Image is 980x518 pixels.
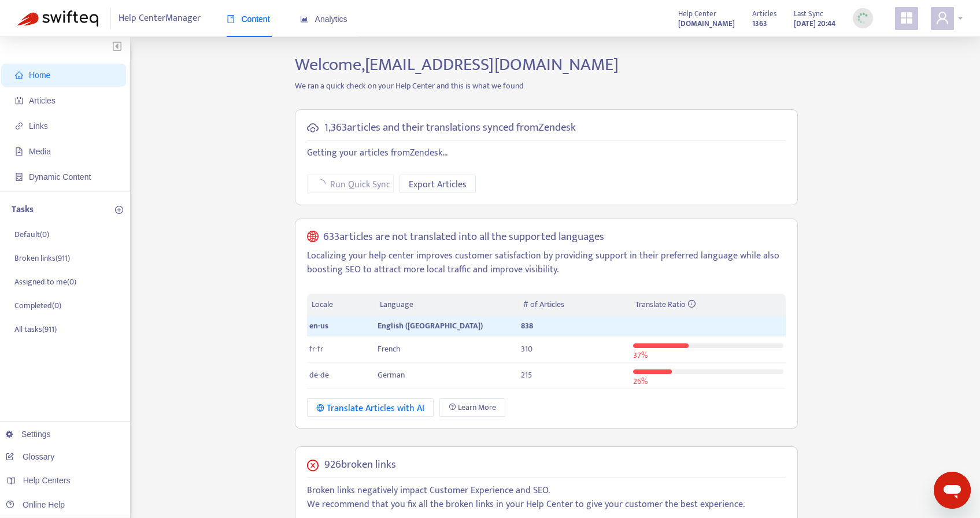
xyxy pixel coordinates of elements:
[29,71,50,80] span: Home
[307,398,434,417] button: Translate Articles with AI
[14,276,76,288] p: Assigned to me ( 0 )
[227,14,270,24] span: Content
[295,50,619,79] span: Welcome, [EMAIL_ADDRESS][DOMAIN_NAME]
[307,249,786,277] p: Localizing your help center improves customer satisfaction by providing support in their preferre...
[324,121,576,135] h5: 1,363 articles and their translations synced from Zendesk
[307,294,375,316] th: Locale
[323,231,604,244] h5: 633 articles are not translated into all the supported languages
[934,472,971,509] iframe: Button to launch messaging window
[6,500,65,509] a: Online Help
[900,11,914,25] span: appstore
[752,8,776,20] span: Articles
[316,179,326,188] span: loading
[15,122,23,130] span: link
[307,146,786,160] p: Getting your articles from Zendesk ...
[119,8,201,29] span: Help Center Manager
[794,17,835,30] strong: [DATE] 20:44
[307,231,319,244] span: global
[521,319,533,332] span: 838
[17,10,98,27] img: Swifteq
[15,147,23,156] span: file-image
[521,368,532,382] span: 215
[378,368,405,382] span: German
[378,319,483,332] span: English ([GEOGRAPHIC_DATA])
[227,15,235,23] span: book
[633,375,648,388] span: 26 %
[439,398,505,417] a: Learn More
[29,172,91,182] span: Dynamic Content
[14,299,61,312] p: Completed ( 0 )
[307,484,786,512] p: Broken links negatively impact Customer Experience and SEO. We recommend that you fix all the bro...
[375,294,519,316] th: Language
[856,11,870,25] img: sync_loading.0b5143dde30e3a21642e.gif
[15,173,23,181] span: container
[29,121,48,131] span: Links
[678,8,716,20] span: Help Center
[307,460,319,471] span: close-circle
[29,96,56,105] span: Articles
[324,458,396,472] h5: 926 broken links
[15,97,23,105] span: account-book
[15,71,23,79] span: home
[300,15,308,23] span: area-chart
[794,8,823,20] span: Last Sync
[409,177,467,192] span: Export Articles
[6,430,51,439] a: Settings
[309,319,328,332] span: en-us
[330,177,390,192] span: Run Quick Sync
[286,80,807,92] p: We ran a quick check on your Help Center and this is what we found
[14,252,70,264] p: Broken links ( 911 )
[307,175,394,193] button: Run Quick Sync
[316,401,424,416] div: Translate Articles with AI
[752,17,767,30] strong: 1363
[633,349,648,362] span: 37 %
[14,228,49,240] p: Default ( 0 )
[115,206,123,214] span: plus-circle
[678,17,735,30] a: [DOMAIN_NAME]
[29,147,51,156] span: Media
[378,342,401,356] span: French
[309,342,323,356] span: fr-fr
[458,401,496,414] span: Learn More
[521,342,532,356] span: 310
[307,122,319,134] span: cloud-sync
[400,175,476,193] button: Export Articles
[6,452,54,461] a: Glossary
[935,11,949,25] span: user
[519,294,630,316] th: # of Articles
[23,476,71,485] span: Help Centers
[12,203,34,217] p: Tasks
[14,323,57,335] p: All tasks ( 911 )
[309,368,329,382] span: de-de
[635,298,781,311] div: Translate Ratio
[300,14,347,24] span: Analytics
